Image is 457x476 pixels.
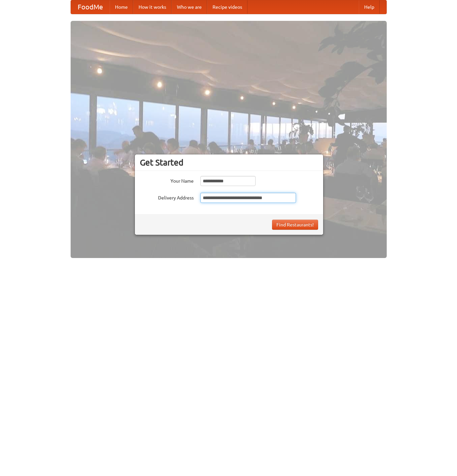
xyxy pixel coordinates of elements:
label: Delivery Address [140,193,194,201]
h3: Get Started [140,157,318,168]
a: How it works [133,0,172,14]
a: Help [359,0,380,14]
label: Your Name [140,176,194,184]
a: Recipe videos [207,0,247,14]
a: FoodMe [71,0,110,14]
button: Find Restaurants! [272,220,318,230]
a: Home [110,0,133,14]
a: Who we are [172,0,207,14]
